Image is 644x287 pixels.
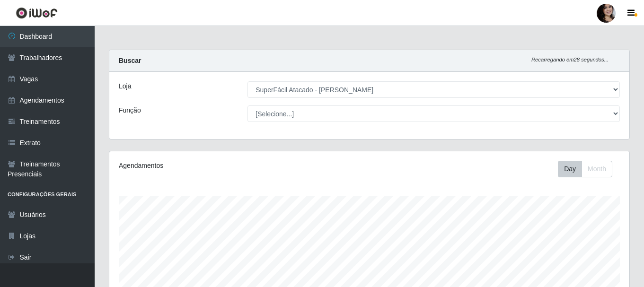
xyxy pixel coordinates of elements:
[16,7,58,19] img: CoreUI Logo
[558,161,620,177] div: Toolbar with button groups
[119,105,141,115] label: Função
[558,161,582,177] button: Day
[582,161,612,177] button: Month
[119,81,131,91] label: Loja
[119,161,319,171] div: Agendamentos
[558,161,612,177] div: First group
[119,57,141,64] strong: Buscar
[531,57,609,62] i: Recarregando em 28 segundos...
